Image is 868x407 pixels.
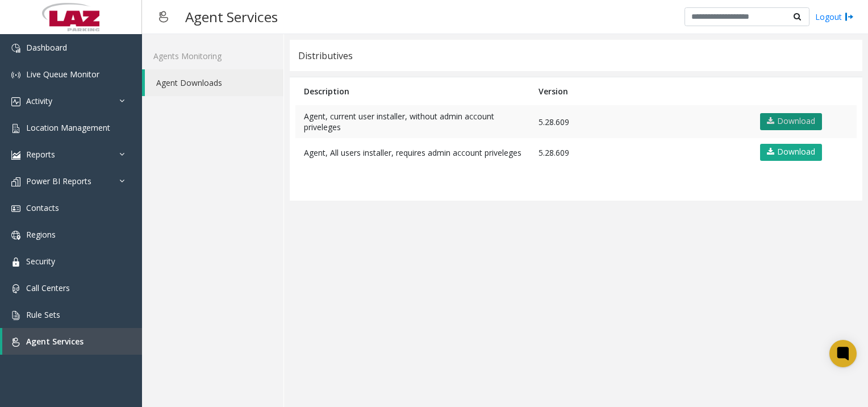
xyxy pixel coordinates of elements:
[815,11,854,23] a: Logout
[530,138,750,167] td: 5.28.609
[180,3,283,31] h3: Agent Services
[295,138,530,167] td: Agent, All users installer, requires admin account priveleges
[26,42,67,53] span: Dashboard
[845,11,854,23] img: logout
[530,77,750,105] th: Version
[26,336,84,347] span: Agent Services
[11,151,20,160] img: 'icon'
[760,113,822,130] a: Download
[26,229,56,240] span: Regions
[11,258,20,267] img: 'icon'
[11,124,20,133] img: 'icon'
[530,105,750,138] td: 5.28.609
[26,69,99,80] span: Live Queue Monitor
[11,284,20,293] img: 'icon'
[760,144,822,161] a: Download
[11,231,20,240] img: 'icon'
[11,44,20,53] img: 'icon'
[298,48,353,63] div: Distributives
[145,69,283,96] a: Agent Downloads
[2,328,142,355] a: Agent Services
[11,204,20,213] img: 'icon'
[11,177,20,186] img: 'icon'
[11,97,20,106] img: 'icon'
[26,176,91,186] span: Power BI Reports
[295,105,530,138] td: Agent, current user installer, without admin account priveleges
[295,77,530,105] th: Description
[26,202,59,213] span: Contacts
[26,256,55,267] span: Security
[26,122,110,133] span: Location Management
[26,95,52,106] span: Activity
[11,338,20,347] img: 'icon'
[26,149,55,160] span: Reports
[11,311,20,320] img: 'icon'
[26,283,70,293] span: Call Centers
[26,309,60,320] span: Rule Sets
[142,43,283,69] a: Agents Monitoring
[153,3,174,31] img: pageIcon
[11,70,20,80] img: 'icon'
